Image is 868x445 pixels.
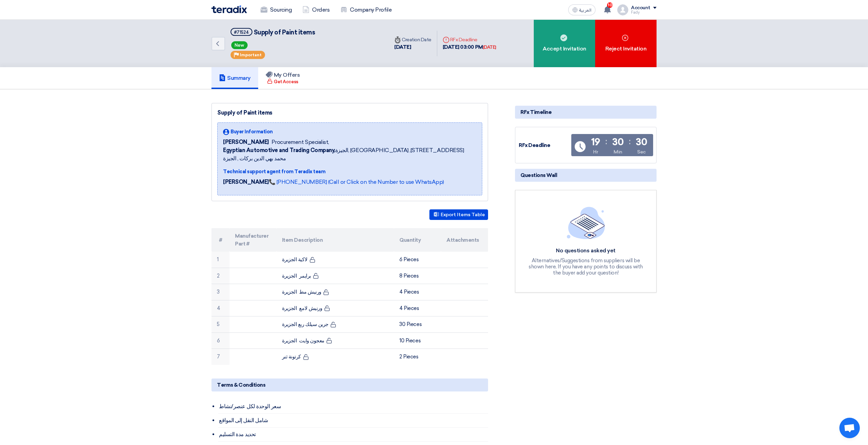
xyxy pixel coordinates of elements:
td: لاكية الجزيرة [277,252,394,268]
th: Manufacturer Part # [230,228,277,252]
span: Questions Wall [520,172,557,179]
div: 30 [612,137,623,147]
td: 10 Pieces [394,332,441,349]
th: Attachments [441,228,488,252]
div: Reject Invitation [595,20,657,67]
a: 📞 [PHONE_NUMBER] (Call or Click on the Number to use WhatsApp) [269,179,444,185]
h5: My Offers [266,72,300,78]
a: Orders [297,2,335,17]
span: [PERSON_NAME] [223,138,269,146]
td: 6 Pieces [394,252,441,268]
span: Important [240,53,262,57]
div: Creation Date [394,36,431,43]
div: #71524 [234,30,249,34]
li: تحديد مدة التسليم [218,428,488,442]
div: : [629,135,631,148]
div: 19 [591,137,600,147]
td: 8 Pieces [394,268,441,284]
a: Company Profile [335,2,397,17]
span: Buyer Information [231,128,273,135]
th: Quantity [394,228,441,252]
td: 1 [211,252,230,268]
div: Technical support agent from Teradix team [223,168,476,175]
button: العربية [568,4,595,15]
img: Teradix logo [211,5,247,13]
th: Item Description [277,228,394,252]
div: No questions asked yet [528,247,644,254]
span: الجيزة, [GEOGRAPHIC_DATA] ,[STREET_ADDRESS] محمد بهي الدين بركات , الجيزة [223,146,476,163]
td: كرتونة ثنر [277,349,394,365]
span: New [231,41,248,49]
div: Open chat [839,418,860,438]
div: [DATE] [394,43,431,51]
h5: Supply of Paint items [231,28,315,36]
td: 2 [211,268,230,284]
div: Min [614,148,622,155]
td: معجون وايت الجزيرة [277,332,394,349]
div: [DATE] [483,44,496,51]
div: Supply of Paint items [217,109,482,117]
span: 10 [607,2,613,8]
td: 4 [211,300,230,316]
div: Account [631,5,650,11]
td: 6 [211,332,230,349]
a: Sourcing [255,2,297,17]
td: برايمر الجزيرة [277,268,394,284]
td: 3 [211,284,230,300]
div: Hr [593,148,598,155]
td: 4 Pieces [394,300,441,316]
span: العربية [579,8,591,13]
td: 5 [211,316,230,333]
li: سعر الوحدة لكل عنصر/نشاط [218,400,488,414]
div: RFx Deadline [519,142,570,149]
span: Supply of Paint items [254,29,315,36]
h5: Summary [219,75,251,81]
div: Alternatives/Suggestions from suppliers will be shown here, If you have any points to discuss wit... [528,257,644,276]
td: 4 Pieces [394,284,441,300]
div: : [605,135,607,148]
div: RFx Deadline [443,36,496,43]
span: Terms & Conditions [217,381,265,389]
td: جرين سيلك ربع الجزيرة [277,316,394,333]
div: Get Access [267,78,298,85]
td: 2 Pieces [394,349,441,365]
div: RFx Timeline [515,106,657,119]
td: 7 [211,349,230,365]
td: 30 Pieces [394,316,441,333]
a: My Offers Get Access [258,67,308,89]
div: Accept Invitation [534,20,595,67]
li: شامل النقل إلى المواقع [218,414,488,428]
td: ورنيش مط الجزيرة [277,284,394,300]
strong: [PERSON_NAME] [223,179,269,185]
div: [DATE] 03:00 PM [443,43,496,51]
td: ورنيش لامع الجزيرة [277,300,394,316]
a: Summary [211,67,258,89]
th: # [211,228,230,252]
span: Procurement Specialist, [271,138,329,146]
button: Export Items Table [429,209,488,220]
div: Sec [637,148,646,155]
img: empty_state_list.svg [567,207,605,239]
div: Fady [631,11,657,14]
b: Egyptian Automotive and Trading Company, [223,147,335,153]
div: 30 [636,137,647,147]
img: profile_test.png [617,4,628,15]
